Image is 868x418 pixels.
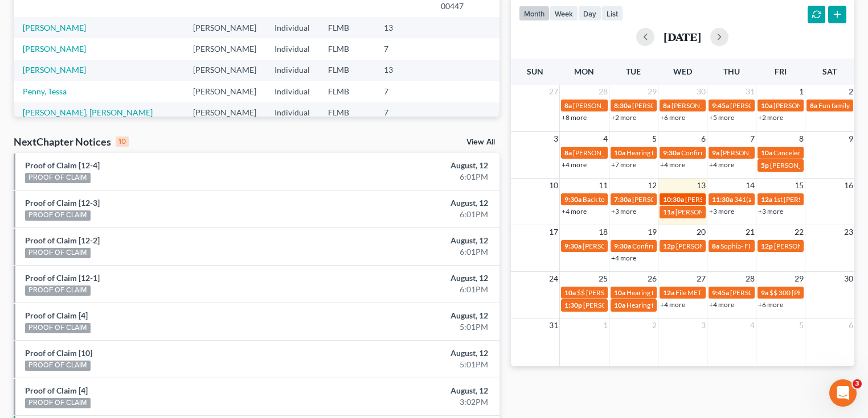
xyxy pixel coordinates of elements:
[14,135,129,148] div: NextChapter Notices
[23,86,67,96] a: Penny, Tessa
[660,113,685,122] a: +6 more
[564,301,582,309] span: 1:30p
[583,242,636,250] span: [PERSON_NAME]
[577,288,657,297] span: $$ [PERSON_NAME] $400
[265,38,319,59] td: Individual
[375,81,432,102] td: 7
[685,195,800,204] span: [PERSON_NAME] [PHONE_NUMBER]
[341,272,488,284] div: August, 12
[632,101,747,110] span: [PERSON_NAME] [PHONE_NUMBER]
[25,386,88,395] a: Proof of Claim [4]
[578,6,601,21] button: day
[675,208,791,216] span: [PERSON_NAME] [PHONE_NUMBER]
[843,179,854,192] span: 16
[627,288,852,297] span: Hearing for [PERSON_NAME][US_STATE] and [PERSON_NAME][US_STATE]
[709,300,734,309] a: +4 more
[723,67,740,76] span: Thu
[25,235,100,245] a: Proof of Claim [12-2]
[712,242,719,250] span: 8a
[646,179,658,192] span: 12
[614,288,625,297] span: 10a
[646,85,658,98] span: 29
[23,23,86,32] a: [PERSON_NAME]
[646,272,658,285] span: 26
[651,318,658,332] span: 2
[663,195,684,204] span: 10:30a
[184,81,265,102] td: [PERSON_NAME]
[319,60,375,81] td: FLMB
[23,65,86,75] a: [PERSON_NAME]
[627,301,852,309] span: Hearing for [PERSON_NAME][US_STATE] and [PERSON_NAME][US_STATE]
[663,208,674,216] span: 11a
[564,288,576,297] span: 10a
[552,132,559,146] span: 3
[25,173,91,183] div: PROOF OF CLAIM
[319,81,375,102] td: FLMB
[375,102,432,123] td: 7
[614,101,631,110] span: 8:30a
[761,242,773,250] span: 12p
[597,225,609,239] span: 18
[583,195,761,204] span: Back to School Bash - [PERSON_NAME] & [PERSON_NAME]
[25,361,91,371] div: PROOF OF CLAIM
[822,67,837,76] span: Sat
[758,207,783,216] a: +3 more
[116,136,129,147] div: 10
[184,102,265,123] td: [PERSON_NAME]
[25,273,100,283] a: Proof of Claim [12-1]
[847,318,854,332] span: 6
[663,101,670,110] span: 8a
[712,101,729,110] span: 9:45a
[770,161,865,169] span: [PERSON_NAME] 8576155620
[847,132,854,146] span: 9
[341,347,488,359] div: August, 12
[265,102,319,123] td: Individual
[614,195,631,204] span: 7:30a
[341,385,488,396] div: August, 12
[810,101,817,110] span: 8a
[626,67,641,76] span: Tue
[712,195,733,204] span: 11:30a
[597,272,609,285] span: 25
[663,148,680,157] span: 9:30a
[597,85,609,98] span: 28
[720,148,836,157] span: [PERSON_NAME] [PHONE_NUMBER]
[341,310,488,321] div: August, 12
[184,17,265,38] td: [PERSON_NAME]
[548,225,559,239] span: 17
[664,31,701,43] h2: [DATE]
[466,138,495,146] a: View All
[601,6,623,21] button: list
[829,379,857,407] iframe: Intercom live chat
[25,311,88,320] a: Proof of Claim [4]
[548,179,559,192] span: 10
[700,132,707,146] span: 6
[611,160,636,169] a: +7 more
[773,148,858,157] span: Canceled: [PERSON_NAME]
[761,195,772,204] span: 12a
[319,102,375,123] td: FLMB
[627,148,715,157] span: Hearing for [PERSON_NAME]
[712,148,719,157] span: 9a
[695,272,707,285] span: 27
[319,38,375,59] td: FLMB
[761,161,769,169] span: 5p
[25,210,91,221] div: PROOF OF CLAIM
[675,288,798,297] span: File MET for payments-[PERSON_NAME]
[761,101,772,110] span: 10a
[574,67,594,76] span: Mon
[712,288,729,297] span: 9:45a
[265,81,319,102] td: Individual
[673,67,692,76] span: Wed
[761,288,768,297] span: 9a
[611,254,636,262] a: +4 more
[25,198,100,208] a: Proof of Claim [12-3]
[265,17,319,38] td: Individual
[573,101,688,110] span: [PERSON_NAME] [PHONE_NUMBER]
[611,207,636,216] a: +3 more
[798,132,805,146] span: 8
[341,197,488,209] div: August, 12
[562,207,587,216] a: +4 more
[660,160,685,169] a: +4 more
[614,301,625,309] span: 10a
